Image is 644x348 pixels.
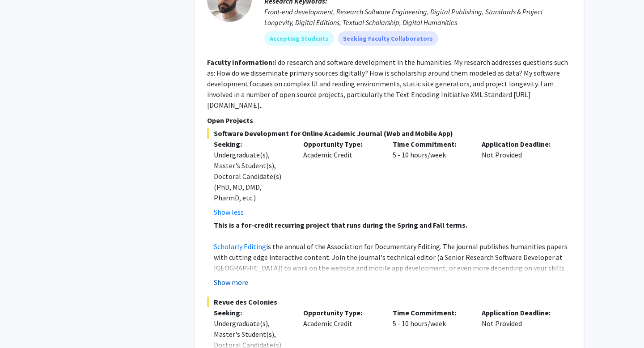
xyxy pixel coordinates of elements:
[214,139,290,149] p: Seeking:
[207,297,571,307] span: Revue des Colonies
[338,31,438,46] mat-chip: Seeking Faculty Collaborators
[482,307,558,318] p: Application Deadline:
[207,58,568,110] fg-read-more: I do research and software development in the humanities. My research addresses questions such as...
[214,149,290,203] div: Undergraduate(s), Master's Student(s), Doctoral Candidate(s) (PhD, MD, DMD, PharmD, etc.)
[475,139,564,217] div: Not Provided
[264,31,334,46] mat-chip: Accepting Students
[214,277,248,288] button: Show more
[214,221,467,229] strong: This is a for-credit recurring project that runs during the Spring and Fall terms.
[207,115,571,126] p: Open Projects
[482,139,558,149] p: Application Deadline:
[303,307,379,318] p: Opportunity Type:
[214,242,266,251] a: Scholarly Editing
[303,139,379,149] p: Opportunity Type:
[207,58,274,67] b: Faculty Information:
[7,308,38,341] iframe: Chat
[393,139,469,149] p: Time Commitment:
[214,307,290,318] p: Seeking:
[214,241,571,306] p: is the annual of the Association for Documentary Editing. The journal publishes humanities papers...
[386,139,475,217] div: 5 - 10 hours/week
[207,128,571,139] span: Software Development for Online Academic Journal (Web and Mobile App)
[393,307,469,318] p: Time Commitment:
[214,207,244,217] button: Show less
[297,139,386,217] div: Academic Credit
[264,6,571,28] div: Front-end development, Research Software Engineering, Digital Publishing, Standards & Project Lon...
